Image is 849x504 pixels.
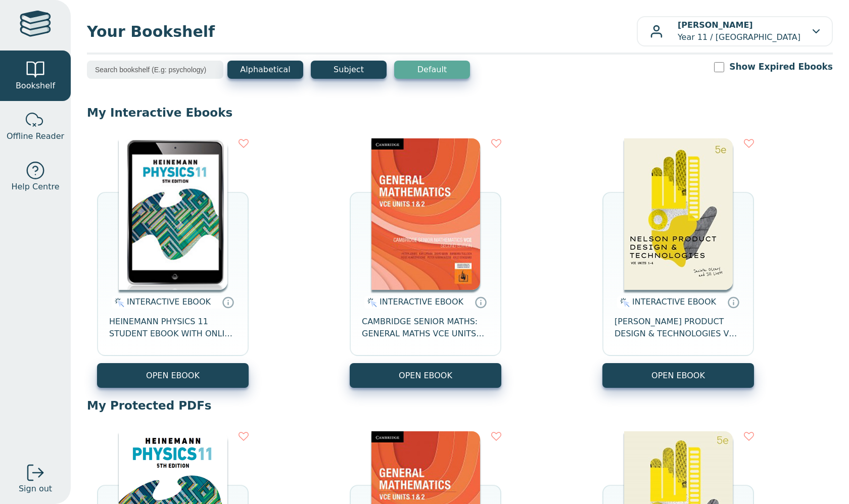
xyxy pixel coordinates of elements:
a: Interactive eBooks are accessed online via the publisher’s portal. They contain interactive resou... [222,296,234,308]
span: Your Bookshelf [87,20,637,43]
a: Interactive eBooks are accessed online via the publisher’s portal. They contain interactive resou... [475,296,487,308]
img: 61378b36-6822-4aab-a9c6-73cab5c0ca6f.jpg [624,138,733,290]
a: Interactive eBooks are accessed online via the publisher’s portal. They contain interactive resou... [727,296,739,308]
span: INTERACTIVE EBOOK [380,297,463,307]
img: interactive.svg [364,296,377,309]
button: Default [394,61,470,79]
p: Year 11 / [GEOGRAPHIC_DATA] [678,19,800,43]
span: Bookshelf [16,80,55,92]
input: Search bookshelf (E.g: psychology) [87,61,223,79]
button: OPEN EBOOK [97,363,249,388]
img: interactive.svg [617,296,630,309]
span: [PERSON_NAME] PRODUCT DESIGN & TECHNOLOGIES VCE UNITS 1-4 STUDENT BOOK 5E [615,316,742,340]
button: OPEN EBOOK [602,363,754,388]
span: Offline Reader [7,130,64,142]
label: Show Expired Ebooks [729,61,833,73]
button: Alphabetical [227,61,303,79]
span: INTERACTIVE EBOOK [632,297,716,307]
button: Subject [311,61,387,79]
span: HEINEMANN PHYSICS 11 STUDENT EBOOK WITH ONLINE ASSESSMENT 5E [109,316,237,340]
b: [PERSON_NAME] [678,20,753,30]
span: Help Centre [11,181,59,193]
img: 98e9f931-67be-40f3-b733-112c3181ee3a.jpg [371,138,480,290]
img: interactive.svg [112,296,124,309]
img: 074c2a8a-d42c-4ac3-bb0a-913b832e2a05.jpg [119,138,227,290]
p: My Interactive Ebooks [87,105,833,120]
button: OPEN EBOOK [350,363,501,388]
button: [PERSON_NAME]Year 11 / [GEOGRAPHIC_DATA] [637,16,833,46]
span: INTERACTIVE EBOOK [127,297,211,307]
span: Sign out [19,483,52,495]
span: CAMBRIDGE SENIOR MATHS: GENERAL MATHS VCE UNITS 1&2 EBOOK 2E [362,316,489,340]
p: My Protected PDFs [87,398,833,413]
